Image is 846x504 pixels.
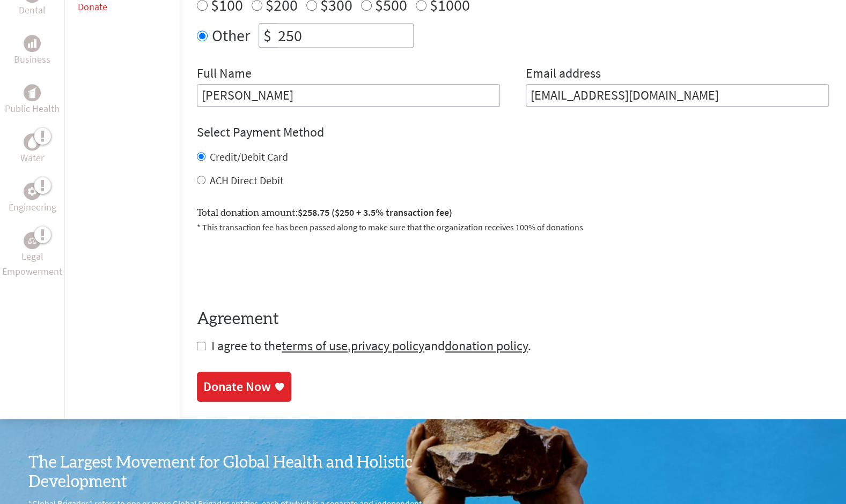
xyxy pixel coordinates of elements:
img: Engineering [28,187,36,195]
label: Other [212,23,250,48]
a: EngineeringEngineering [9,183,56,215]
img: Water [28,136,36,148]
div: Legal Empowerment [24,232,41,249]
p: Business [14,52,50,67]
a: WaterWater [20,133,44,166]
div: Donate Now [203,378,271,395]
a: privacy policy [351,337,424,354]
img: Public Health [28,87,36,98]
span: $258.75 ($250 + 3.5% transaction fee) [298,206,452,219]
p: Legal Empowerment [2,249,62,279]
span: I agree to the , and . [211,337,531,354]
p: Water [20,151,44,166]
input: Enter Amount [276,24,413,47]
a: Public HealthPublic Health [5,84,60,116]
h3: The Largest Movement for Global Health and Holistic Development [28,453,423,492]
p: Dental [19,3,46,18]
a: Donate [78,1,107,13]
img: Legal Empowerment [28,237,36,244]
label: Total donation amount: [197,205,452,221]
img: Business [28,39,36,48]
label: Full Name [197,65,252,84]
a: donation policy [445,337,528,354]
input: Enter Full Name [197,84,500,107]
h4: Select Payment Method [197,124,829,141]
a: Donate Now [197,372,291,402]
p: * This transaction fee has been passed along to make sure that the organization receives 100% of ... [197,221,829,234]
div: Water [24,133,41,151]
a: Legal EmpowermentLegal Empowerment [2,232,62,279]
label: Credit/Debit Card [210,150,288,163]
div: Public Health [24,84,41,101]
p: Public Health [5,101,60,116]
label: ACH Direct Debit [210,174,284,187]
label: Email address [526,65,601,84]
div: Business [24,35,41,52]
h4: Agreement [197,310,829,329]
p: Engineering [9,200,56,215]
input: Your Email [526,84,829,107]
iframe: reCAPTCHA [197,246,360,288]
div: $ [259,24,276,47]
div: Engineering [24,183,41,200]
a: BusinessBusiness [14,35,50,67]
a: terms of use [282,337,348,354]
